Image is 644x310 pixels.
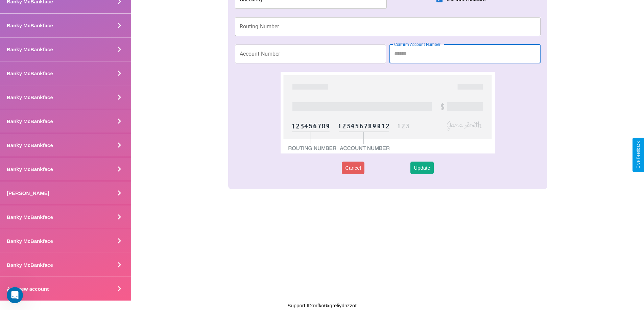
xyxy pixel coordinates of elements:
[342,162,364,174] button: Cancel
[7,71,53,76] h4: Banky McBankface
[7,190,49,196] h4: [PERSON_NAME]
[7,23,53,28] h4: Banky McBankface
[7,142,53,148] h4: Banky McBankface
[287,301,356,310] p: Support ID: mfko6xqreliydhzzot
[7,94,53,100] h4: Banky McBankface
[7,214,53,220] h4: Banky McBankface
[7,287,23,303] iframe: Intercom live chat
[394,41,440,47] label: Confirm Account Number
[7,286,49,292] h4: Add new account
[636,141,641,169] div: Give Feedback
[281,72,495,153] img: check
[7,118,53,124] h4: Banky McBankface
[7,262,53,268] h4: Banky McBankface
[410,162,433,174] button: Update
[7,238,53,244] h4: Banky McBankface
[7,47,53,52] h4: Banky McBankface
[7,166,53,172] h4: Banky McBankface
